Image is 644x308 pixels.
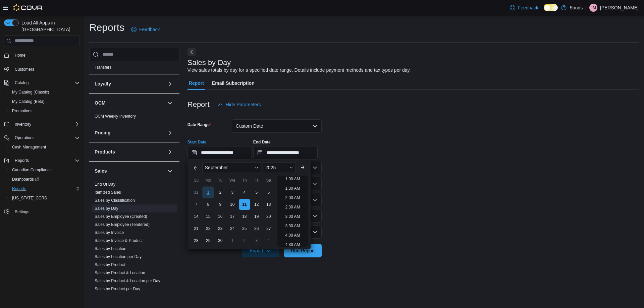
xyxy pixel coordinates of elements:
a: Sales by Product [95,262,125,267]
div: day-1 [202,186,214,198]
p: 5buds [570,4,583,12]
button: Pricing [95,129,165,136]
div: OCM [89,112,179,123]
div: day-2 [239,235,250,246]
span: Transfers [95,65,111,70]
div: day-19 [251,211,262,222]
span: September [205,165,228,170]
button: Sales [95,168,165,174]
a: Sales by Day [95,206,118,211]
h1: Reports [89,21,124,34]
div: day-6 [263,187,274,198]
button: Hide Parameters [215,98,264,111]
button: Promotions [7,106,83,116]
button: Catalog [12,79,31,87]
a: Settings [12,208,32,216]
span: Sales by Employee (Created) [95,214,147,219]
div: day-4 [263,235,274,246]
button: Loyalty [95,80,165,87]
button: Inventory [12,120,34,128]
button: My Catalog (Beta) [7,97,83,106]
h3: Pricing [95,129,110,136]
div: Fr [251,175,262,186]
button: Inventory [1,120,83,129]
a: Reorder [95,57,109,62]
button: OCM [95,100,165,106]
div: day-12 [251,199,262,210]
div: day-29 [203,235,214,246]
a: Transfers [95,65,111,70]
input: Press the down key to enter a popover containing a calendar. Press the escape key to close the po... [187,146,252,160]
span: Sales by Product per Day [95,286,140,292]
div: day-3 [227,187,238,198]
span: OCM Weekly Inventory [95,114,136,119]
span: Sales by Classification [95,198,135,203]
span: Cash Management [12,144,46,150]
div: day-27 [263,223,274,234]
li: 2:30 AM [282,203,303,211]
span: Run Report [291,247,315,254]
a: Canadian Compliance [9,166,54,174]
label: End Date [253,139,271,145]
span: Canadian Compliance [9,166,80,174]
button: Reports [12,157,32,165]
button: Customers [1,64,83,74]
button: Products [95,148,165,155]
a: OCM Weekly Inventory [95,114,136,119]
button: [US_STATE] CCRS [7,193,83,203]
a: End Of Day [95,182,115,187]
div: day-13 [263,199,274,210]
span: Catalog [15,80,29,85]
div: day-15 [203,211,214,222]
span: Dashboards [9,175,80,183]
h3: Report [187,101,210,109]
h3: Sales by Day [187,59,231,67]
div: day-21 [191,223,202,234]
span: My Catalog (Beta) [12,99,45,104]
span: Home [15,53,25,58]
div: September, 2025 [190,186,275,247]
a: Home [12,51,28,59]
a: Sales by Employee (Tendered) [95,222,150,227]
li: 2:00 AM [282,194,303,202]
h3: Products [95,148,115,155]
span: Inventory [12,120,80,128]
a: Dashboards [7,175,83,184]
button: Settings [1,207,83,217]
span: Home [12,51,80,59]
button: Canadian Compliance [7,165,83,175]
span: End Of Day [95,182,115,187]
a: Sales by Product per Day [95,287,140,291]
div: day-24 [227,223,238,234]
div: Th [239,175,250,186]
span: My Catalog (Classic) [9,88,80,96]
label: Start Date [187,139,207,145]
div: day-3 [251,235,262,246]
span: 2025 [265,165,276,170]
div: day-31 [191,187,202,198]
span: Feedback [518,4,538,11]
a: Feedback [128,23,162,36]
input: Press the down key to open a popover containing a calendar. [253,146,318,160]
a: Cash Management [9,143,49,151]
nav: Complex example [4,48,80,234]
p: [PERSON_NAME] [600,4,639,12]
div: Button. Open the month selector. September is currently selected. [202,162,261,173]
a: Sales by Invoice & Product [95,238,143,243]
span: Washington CCRS [9,194,80,202]
div: day-8 [203,199,214,210]
span: Customers [12,65,80,73]
div: day-18 [239,211,250,222]
button: Open list of options [312,165,318,170]
span: My Catalog (Beta) [9,98,80,106]
div: day-7 [191,199,202,210]
span: Sales by Invoice [95,230,124,235]
div: day-2 [215,187,226,198]
div: day-1 [227,235,238,246]
span: Sales by Invoice & Product [95,238,143,243]
button: Pricing [166,129,174,137]
div: day-25 [239,223,250,234]
span: [US_STATE] CCRS [12,195,47,201]
span: Export [246,244,275,257]
a: Promotions [9,107,35,115]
